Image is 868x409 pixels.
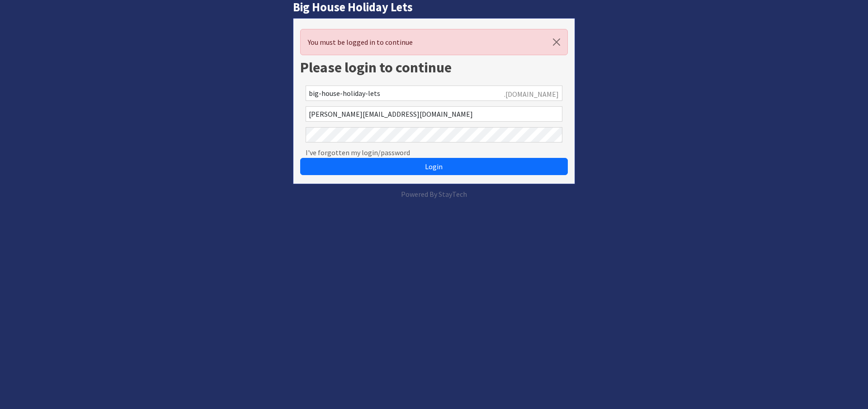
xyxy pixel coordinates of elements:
a: I've forgotten my login/password [306,147,410,158]
p: Powered By StayTech [293,189,575,200]
div: You must be logged in to continue [300,29,568,55]
span: .[DOMAIN_NAME] [504,89,559,100]
h1: Please login to continue [300,59,568,76]
span: Login [425,162,443,171]
input: Account Reference [306,86,562,101]
button: Login [300,158,568,175]
input: Email [306,106,562,122]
